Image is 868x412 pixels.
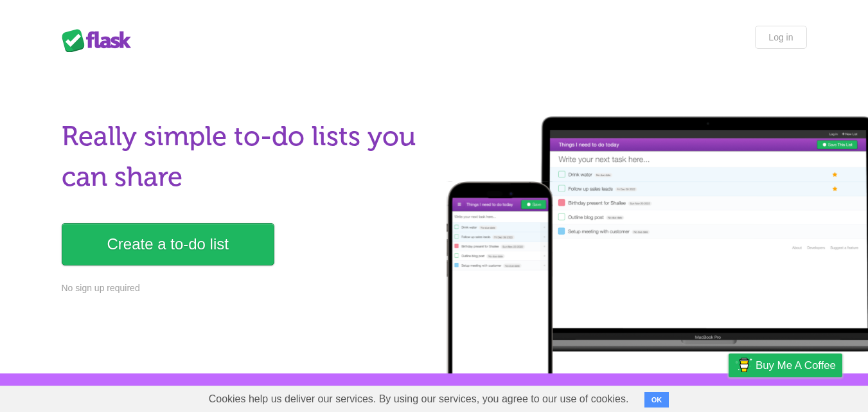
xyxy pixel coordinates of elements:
[756,354,836,377] span: Buy me a coffee
[729,354,842,377] a: Buy me a coffee
[644,392,669,408] button: OK
[755,26,806,49] a: Log in
[62,223,274,265] a: Create a to-do list
[62,116,427,197] h1: Really simple to-do lists you can share
[62,29,139,52] div: Flask Lists
[62,282,427,295] p: No sign up required
[196,386,642,412] span: Cookies help us deliver our services. By using our services, you agree to our use of cookies.
[735,354,752,376] img: Buy me a coffee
